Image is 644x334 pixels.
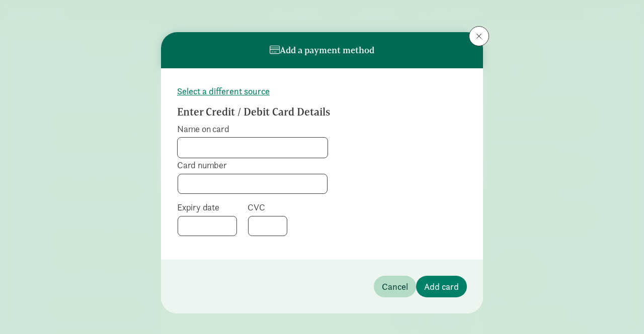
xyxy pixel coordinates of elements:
[374,276,416,297] button: Cancel
[248,201,288,213] label: CVC
[416,276,467,297] button: Add card
[177,201,237,213] label: Expiry date
[382,280,408,293] span: Cancel
[424,280,459,293] span: Add card
[177,106,431,118] h3: Enter Credit / Debit Card Details
[177,123,328,135] label: Name on card
[177,84,270,98] button: Select a different source
[177,159,328,171] label: Card number
[270,45,374,55] h6: Add a payment method
[184,178,321,189] iframe: Secure card number input frame
[255,220,281,232] iframe: Secure CVC input frame
[184,220,230,232] iframe: Secure expiration date input frame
